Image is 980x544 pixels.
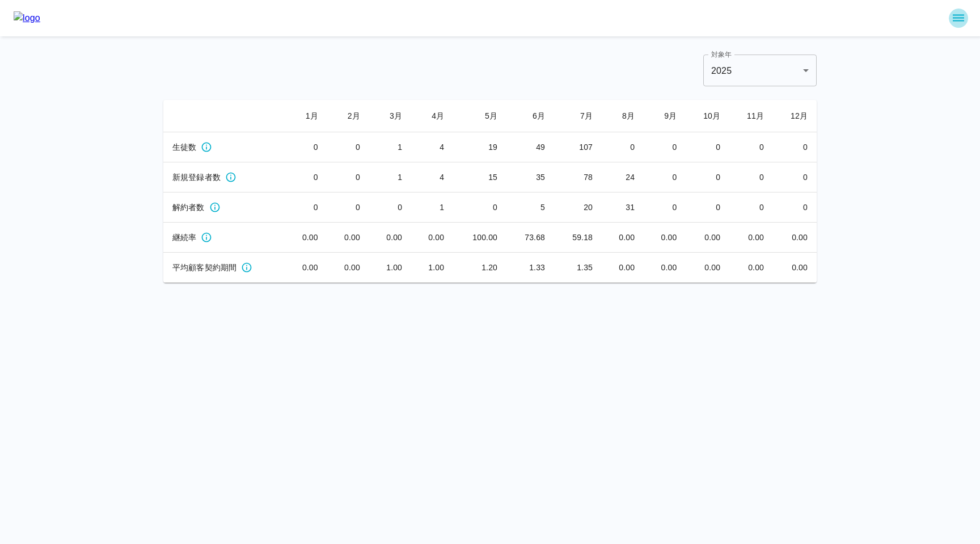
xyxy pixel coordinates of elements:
td: 0 [602,132,644,162]
td: 0 [729,162,773,193]
td: 0.00 [686,253,729,283]
td: 0.00 [327,253,369,283]
td: 1 [369,162,411,193]
td: 4 [411,162,453,193]
td: 1 [411,193,453,223]
span: 新規登録者数 [172,171,221,183]
td: 0.00 [602,253,644,283]
td: 0.00 [602,223,644,253]
td: 0 [686,132,729,162]
td: 1 [369,132,411,162]
td: 49 [506,132,554,162]
span: 解約者数 [172,202,205,213]
th: 8 月 [602,100,644,132]
label: 対象年 [711,49,732,59]
td: 0 [686,162,729,193]
td: 4 [411,132,453,162]
td: 20 [554,193,602,223]
td: 19 [453,132,506,162]
td: 0.00 [327,223,369,253]
td: 0 [285,132,327,162]
svg: 月ごとの新規サブスク数 [225,171,236,183]
td: 0 [327,162,369,193]
td: 107 [554,132,602,162]
svg: 月ごとの解約サブスク数 [209,202,221,213]
td: 0 [644,132,686,162]
td: 78 [554,162,602,193]
td: 0 [327,193,369,223]
td: 0.00 [729,253,773,283]
td: 100.00 [453,223,506,253]
td: 0.00 [773,253,817,283]
td: 0 [773,162,817,193]
td: 0 [644,193,686,223]
td: 0 [729,193,773,223]
th: 1 月 [285,100,327,132]
td: 0.00 [285,223,327,253]
td: 0 [686,193,729,223]
td: 0 [729,132,773,162]
td: 1.33 [506,253,554,283]
td: 24 [602,162,644,193]
td: 0.00 [285,253,327,283]
th: 6 月 [506,100,554,132]
td: 1.00 [411,253,453,283]
td: 0 [773,193,817,223]
th: 3 月 [369,100,411,132]
td: 0.00 [773,223,817,253]
td: 0.00 [729,223,773,253]
th: 7 月 [554,100,602,132]
div: 2025 [703,55,817,86]
td: 0 [285,193,327,223]
td: 1.20 [453,253,506,283]
td: 15 [453,162,506,193]
td: 1.00 [369,253,411,283]
td: 0 [773,132,817,162]
th: 9 月 [644,100,686,132]
th: 12 月 [773,100,817,132]
td: 73.68 [506,223,554,253]
td: 31 [602,193,644,223]
td: 59.18 [554,223,602,253]
td: 0.00 [686,223,729,253]
svg: 月ごとの平均継続期間(ヶ月) [241,262,252,273]
td: 35 [506,162,554,193]
td: 5 [506,193,554,223]
td: 0.00 [644,223,686,253]
td: 1.35 [554,253,602,283]
svg: 月ごとのアクティブなサブスク数 [201,141,212,153]
th: 11 月 [729,100,773,132]
td: 0 [369,193,411,223]
span: 生徒数 [172,141,196,153]
img: logo [14,11,40,25]
th: 2 月 [327,100,369,132]
td: 0.00 [411,223,453,253]
th: 4 月 [411,100,453,132]
button: sidemenu [949,9,968,28]
th: 10 月 [686,100,729,132]
td: 0 [327,132,369,162]
th: 5 月 [453,100,506,132]
td: 0.00 [369,223,411,253]
span: 平均顧客契約期間 [172,262,236,273]
td: 0 [644,162,686,193]
td: 0 [285,162,327,193]
span: 継続率 [172,232,196,243]
svg: 月ごとの継続率(%) [201,232,212,243]
td: 0.00 [644,253,686,283]
td: 0 [453,193,506,223]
